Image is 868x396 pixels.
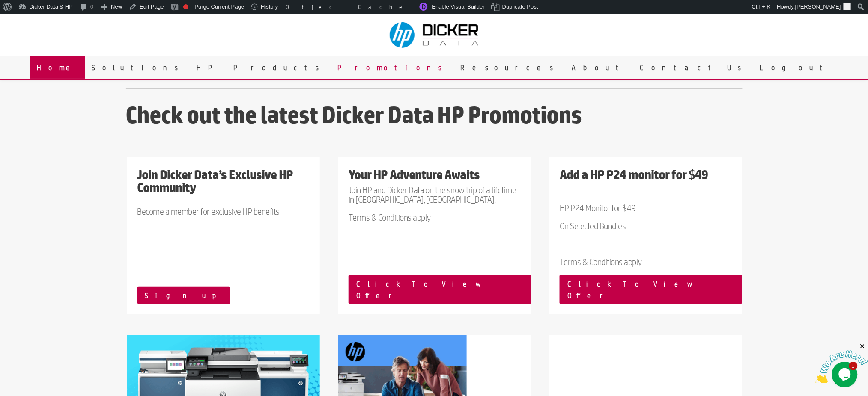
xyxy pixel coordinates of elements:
p: HP P24 Monitor for $49 [560,203,732,221]
div: Focus keyphrase not set [183,4,188,9]
a: About [565,56,634,79]
a: Resources [454,56,565,79]
img: Dicker Data & HP [385,18,486,52]
p: Terms & Conditions apply [560,257,732,266]
p: Terms & Conditions apply [349,213,521,222]
a: Click To View Offer [560,275,742,304]
a: Promotions [331,56,454,79]
h3: Check out the latest Dicker Data HP Promotions [126,102,743,132]
a: Logout [754,56,838,79]
a: Solutions [85,56,190,79]
a: Home [30,56,85,79]
iframe: chat widget [815,343,868,383]
span: [PERSON_NAME] [795,3,841,10]
span: Become a member for exclusive HP benefits [137,206,280,216]
a: Contact Us [634,56,754,79]
h4: Add a HP P24 monitor for $49 [560,168,732,185]
span: Join HP and Dicker Data on the snow trip of a lifetime in [GEOGRAPHIC_DATA], [GEOGRAPHIC_DATA]. [349,185,516,204]
a: Click To View Offer [349,275,531,304]
h4: Your HP Adventure Awaits [349,168,521,185]
a: HP Products [190,56,331,79]
p: On Selected Bundles [560,221,732,239]
h4: Join Dicker Data’s Exclusive HP Community [137,168,310,198]
a: Sign up [137,287,230,304]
